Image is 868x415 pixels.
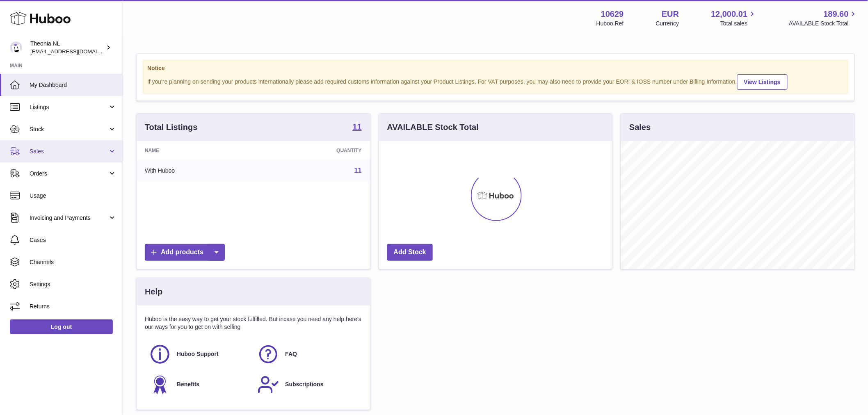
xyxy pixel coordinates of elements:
[352,123,361,132] a: 11
[257,374,357,396] a: Subscriptions
[737,74,788,90] a: View Listings
[30,280,116,288] span: Settings
[177,350,219,358] span: Huboo Support
[662,9,679,20] strong: EUR
[387,122,479,133] h3: AVAILABLE Stock Total
[601,9,624,20] strong: 10629
[352,123,361,131] strong: 11
[629,122,651,133] h3: Sales
[145,286,162,297] h3: Help
[147,64,844,72] strong: Notice
[137,141,260,160] th: Name
[824,9,849,20] span: 189.60
[30,170,108,178] span: Orders
[10,41,22,54] img: info@wholesomegoods.eu
[30,81,116,89] span: My Dashboard
[720,20,757,27] span: Total sales
[30,148,108,155] span: Sales
[30,103,108,111] span: Listings
[354,167,362,174] a: 11
[145,244,225,261] a: Add products
[596,20,624,27] div: Huboo Ref
[387,244,433,261] a: Add Stock
[10,319,113,334] a: Log out
[711,9,757,27] a: 12,000.01 Total sales
[260,141,370,160] th: Quantity
[147,73,844,90] div: If you're planning on sending your products internationally please add required customs informati...
[177,381,199,388] span: Benefits
[30,303,116,310] span: Returns
[30,258,116,266] span: Channels
[137,160,260,181] td: With Huboo
[789,20,858,27] span: AVAILABLE Stock Total
[149,343,249,365] a: Huboo Support
[257,343,357,365] a: FAQ
[30,214,108,222] span: Invoicing and Payments
[789,9,858,27] a: 189.60 AVAILABLE Stock Total
[145,315,362,331] p: Huboo is the easy way to get your stock fulfilled. But incase you need any help here's our ways f...
[30,192,116,200] span: Usage
[30,48,121,55] span: [EMAIL_ADDRESS][DOMAIN_NAME]
[30,125,108,133] span: Stock
[656,20,679,27] div: Currency
[30,40,104,55] div: Theonia NL
[711,9,747,20] span: 12,000.01
[145,122,198,133] h3: Total Listings
[30,236,116,244] span: Cases
[285,350,297,358] span: FAQ
[149,374,249,396] a: Benefits
[285,381,323,388] span: Subscriptions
